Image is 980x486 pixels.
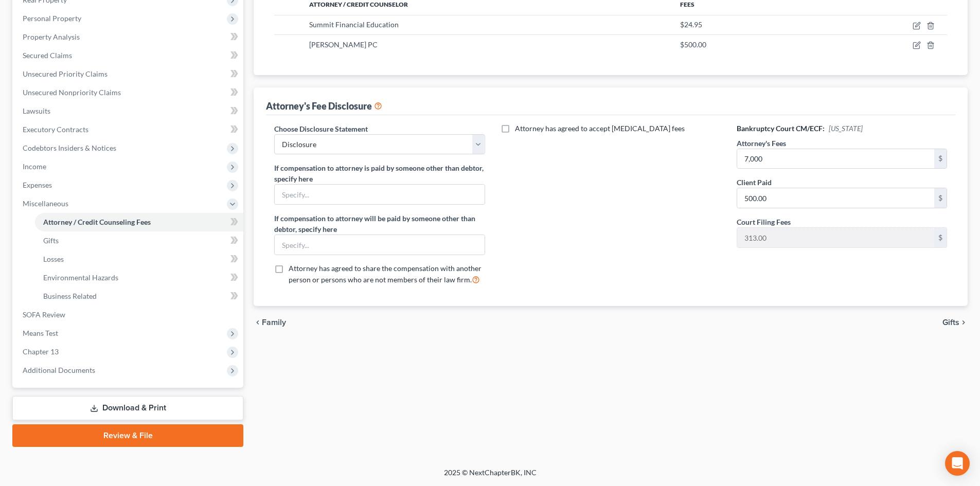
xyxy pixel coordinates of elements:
[959,318,968,327] i: chevron_right
[23,125,88,134] span: Executory Contracts
[12,396,243,420] a: Download & Print
[14,305,243,324] a: SOFA Review
[262,318,286,327] span: Family
[942,318,959,327] span: Gifts
[23,181,52,189] span: Expenses
[14,102,243,120] a: Lawsuits
[35,231,243,250] a: Gifts
[23,14,81,23] span: Personal Property
[254,318,262,327] i: chevron_left
[35,250,243,268] a: Losses
[14,28,243,46] a: Property Analysis
[23,32,80,41] span: Property Analysis
[934,149,947,169] div: $
[43,292,97,300] span: Business Related
[23,143,116,152] span: Codebtors Insiders & Notices
[274,123,368,134] label: Choose Disclosure Statement
[23,310,65,319] span: SOFA Review
[43,273,118,282] span: Environmental Hazards
[254,318,286,327] button: chevron_left Family
[35,287,243,305] a: Business Related
[309,40,378,49] span: [PERSON_NAME] PC
[680,1,694,8] span: Fees
[737,123,947,134] h6: Bankruptcy Court CM/ECF:
[737,149,934,169] input: 0.00
[934,188,947,208] div: $
[680,20,702,29] span: $24.95
[829,124,863,133] span: [US_STATE]
[737,217,791,227] label: Court Filing Fees
[275,185,484,204] input: Specify...
[309,1,408,8] span: Attorney / Credit Counselor
[23,88,121,97] span: Unsecured Nonpriority Claims
[515,124,685,133] span: Attorney has agreed to accept [MEDICAL_DATA] fees
[35,268,243,287] a: Environmental Hazards
[12,424,243,447] a: Review & File
[23,106,50,115] span: Lawsuits
[23,366,95,374] span: Additional Documents
[737,177,772,188] label: Client Paid
[14,120,243,139] a: Executory Contracts
[23,69,108,78] span: Unsecured Priority Claims
[274,213,485,235] label: If compensation to attorney will be paid by someone other than debtor, specify here
[35,213,243,231] a: Attorney / Credit Counseling Fees
[737,188,934,208] input: 0.00
[14,46,243,65] a: Secured Claims
[23,51,72,60] span: Secured Claims
[43,218,151,226] span: Attorney / Credit Counseling Fees
[43,236,59,245] span: Gifts
[14,83,243,102] a: Unsecured Nonpriority Claims
[934,228,947,247] div: $
[14,65,243,83] a: Unsecured Priority Claims
[43,255,64,263] span: Losses
[737,138,786,149] label: Attorney's Fees
[289,264,482,284] span: Attorney has agreed to share the compensation with another person or persons who are not members ...
[23,347,59,356] span: Chapter 13
[23,199,68,208] span: Miscellaneous
[266,100,382,112] div: Attorney's Fee Disclosure
[737,228,934,247] input: 0.00
[23,162,46,171] span: Income
[680,40,706,49] span: $500.00
[274,163,485,184] label: If compensation to attorney is paid by someone other than debtor, specify here
[945,451,970,476] div: Open Intercom Messenger
[942,318,968,327] button: Gifts chevron_right
[309,20,399,29] span: Summit Financial Education
[197,467,783,486] div: 2025 © NextChapterBK, INC
[275,235,484,255] input: Specify...
[23,329,58,337] span: Means Test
